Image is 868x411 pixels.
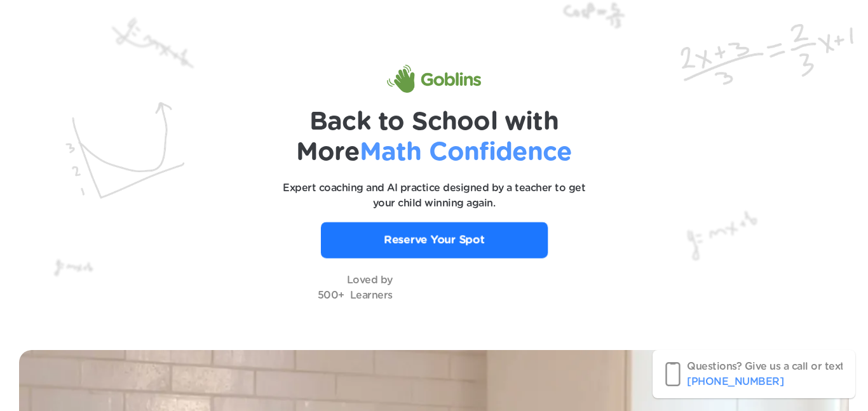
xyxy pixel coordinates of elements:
[687,359,847,374] p: Questions? Give us a call or text!
[384,232,485,248] p: Reserve Your Spot
[360,140,572,165] span: Math Confidence
[318,273,393,303] p: Loved by 500+ Learners
[321,222,548,258] a: Reserve Your Spot
[275,180,593,211] p: Expert coaching and AI practice designed by a teacher to get your child winning again.
[212,107,656,168] h1: Back to School with More
[687,374,783,389] p: ‪[PHONE_NUMBER]‬
[653,350,855,398] a: Questions? Give us a call or text!‪[PHONE_NUMBER]‬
